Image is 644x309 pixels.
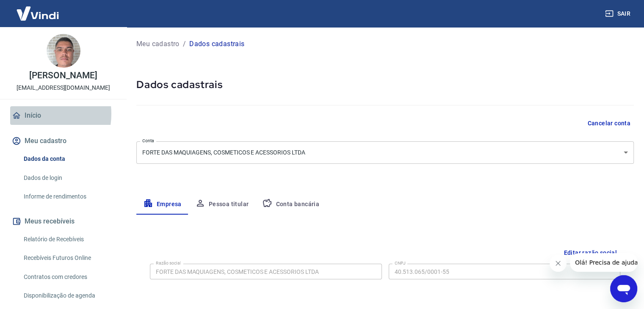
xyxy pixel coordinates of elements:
[20,188,116,205] a: Informe de rendimentos
[20,268,116,286] a: Contratos com credores
[189,39,244,49] p: Dados cadastrais
[255,194,326,215] button: Conta bancária
[584,116,634,131] button: Cancelar conta
[17,83,110,92] p: [EMAIL_ADDRESS][DOMAIN_NAME]
[10,106,116,125] a: Início
[136,39,180,49] a: Meu cadastro
[20,150,116,168] a: Dados da conta
[136,194,188,215] button: Empresa
[20,169,116,187] a: Dados de login
[47,34,80,68] img: 926c815c-33f8-4ec3-9d7d-7dc290cf3a0a.jpeg
[136,78,634,91] h5: Dados cadastrais
[10,212,116,231] button: Meus recebíveis
[395,260,406,266] label: CNPJ
[142,138,154,144] label: Conta
[560,245,620,261] button: Editar razão social
[156,260,181,266] label: Razão social
[20,287,116,304] a: Disponibilização de agenda
[183,39,186,49] p: /
[29,71,97,80] p: [PERSON_NAME]
[610,275,637,302] iframe: Botão para abrir a janela de mensagens
[550,255,567,272] iframe: Fechar mensagem
[570,253,637,272] iframe: Mensagem da empresa
[136,141,634,164] div: FORTE DAS MAQUIAGENS, COSMETICOS E ACESSORIOS LTDA
[20,231,116,248] a: Relatório de Recebíveis
[603,6,634,22] button: Sair
[10,0,65,26] img: Vindi
[5,6,71,13] span: Olá! Precisa de ajuda?
[188,194,256,215] button: Pessoa titular
[20,249,116,267] a: Recebíveis Futuros Online
[10,132,116,150] button: Meu cadastro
